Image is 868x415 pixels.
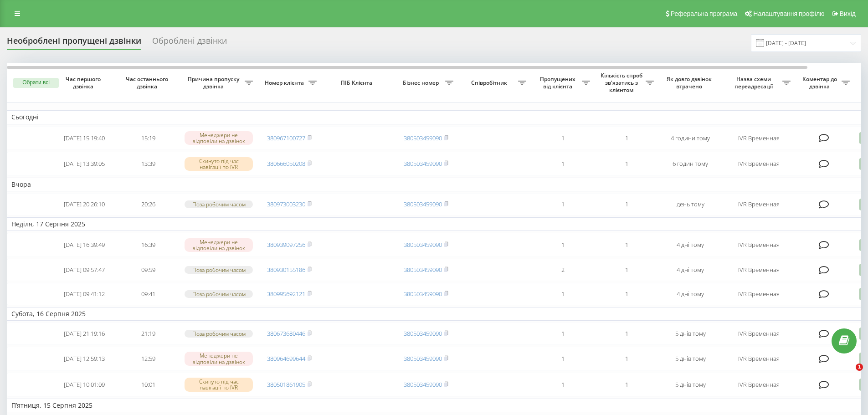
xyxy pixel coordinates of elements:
[52,347,116,371] td: [DATE] 12:59:13
[658,152,722,176] td: 6 годин тому
[185,378,253,391] div: Скинуто під час навігації по IVR
[753,10,824,17] span: Налаштування профілю
[531,233,595,257] td: 1
[531,152,595,176] td: 1
[840,10,856,17] span: Вихід
[531,193,595,215] td: 1
[116,259,180,281] td: 09:59
[116,233,180,257] td: 16:39
[267,380,305,389] a: 380501861905
[404,266,442,274] a: 380503459090
[267,241,305,249] a: 380939097256
[800,76,842,90] span: Коментар до дзвінка
[722,126,795,150] td: IVR Временная
[722,283,795,305] td: IVR Временная
[116,283,180,305] td: 09:41
[666,76,715,90] span: Як довго дзвінок втрачено
[404,290,442,298] a: 380503459090
[535,76,582,90] span: Пропущених від клієнта
[60,76,109,90] span: Час першого дзвінка
[722,152,795,176] td: IVR Временная
[531,259,595,281] td: 2
[531,283,595,305] td: 1
[595,152,658,176] td: 1
[185,131,253,145] div: Менеджери не відповіли на дзвінок
[727,76,782,90] span: Назва схеми переадресації
[595,259,658,281] td: 1
[404,159,442,168] a: 380503459090
[404,380,442,389] a: 380503459090
[185,352,253,365] div: Менеджери не відповіли на дзвінок
[404,329,442,338] a: 380503459090
[52,126,116,150] td: [DATE] 15:19:40
[267,200,305,208] a: 380973003230
[185,238,253,252] div: Менеджери не відповіли на дзвінок
[658,283,722,305] td: 4 дні тому
[658,126,722,150] td: 4 години тому
[658,323,722,345] td: 5 днів тому
[658,259,722,281] td: 4 дні тому
[595,373,658,397] td: 1
[52,283,116,305] td: [DATE] 09:41:12
[52,323,116,345] td: [DATE] 21:19:16
[52,193,116,215] td: [DATE] 20:26:10
[658,373,722,397] td: 5 днів тому
[722,259,795,281] td: IVR Временная
[116,152,180,176] td: 13:39
[116,347,180,371] td: 12:59
[595,233,658,257] td: 1
[399,79,445,87] span: Бізнес номер
[595,283,658,305] td: 1
[531,323,595,345] td: 1
[595,126,658,150] td: 1
[52,373,116,397] td: [DATE] 10:01:09
[52,152,116,176] td: [DATE] 13:39:05
[185,266,253,274] div: Поза робочим часом
[671,10,738,17] span: Реферальна програма
[185,76,245,90] span: Причина пропуску дзвінка
[722,193,795,215] td: IVR Временная
[531,126,595,150] td: 1
[116,193,180,215] td: 20:26
[152,36,227,50] div: Оброблені дзвінки
[856,364,863,371] span: 1
[722,347,795,371] td: IVR Временная
[267,159,305,168] a: 380666050208
[658,347,722,371] td: 5 днів тому
[722,373,795,397] td: IVR Временная
[595,193,658,215] td: 1
[531,347,595,371] td: 1
[658,233,722,257] td: 4 дні тому
[404,200,442,208] a: 380503459090
[185,290,253,298] div: Поза робочим часом
[52,233,116,257] td: [DATE] 16:39:49
[658,193,722,215] td: день тому
[595,323,658,345] td: 1
[185,200,253,208] div: Поза робочим часом
[116,323,180,345] td: 21:19
[267,134,305,142] a: 380967100727
[837,364,859,385] iframe: Intercom live chat
[722,323,795,345] td: IVR Временная
[404,241,442,249] a: 380503459090
[123,76,173,90] span: Час останнього дзвінка
[404,134,442,142] a: 380503459090
[185,330,253,338] div: Поза робочим часом
[267,354,305,363] a: 380964699644
[531,373,595,397] td: 1
[116,373,180,397] td: 10:01
[13,78,59,88] button: Обрати всі
[722,233,795,257] td: IVR Временная
[7,36,141,50] div: Необроблені пропущені дзвінки
[116,126,180,150] td: 15:19
[185,157,253,171] div: Скинуто під час навігації по IVR
[462,79,518,87] span: Співробітник
[599,72,646,93] span: Кількість спроб зв'язатись з клієнтом
[52,259,116,281] td: [DATE] 09:57:47
[329,79,386,87] span: ПІБ Клієнта
[595,347,658,371] td: 1
[267,266,305,274] a: 380930155186
[267,329,305,338] a: 380673680446
[262,79,308,87] span: Номер клієнта
[404,354,442,363] a: 380503459090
